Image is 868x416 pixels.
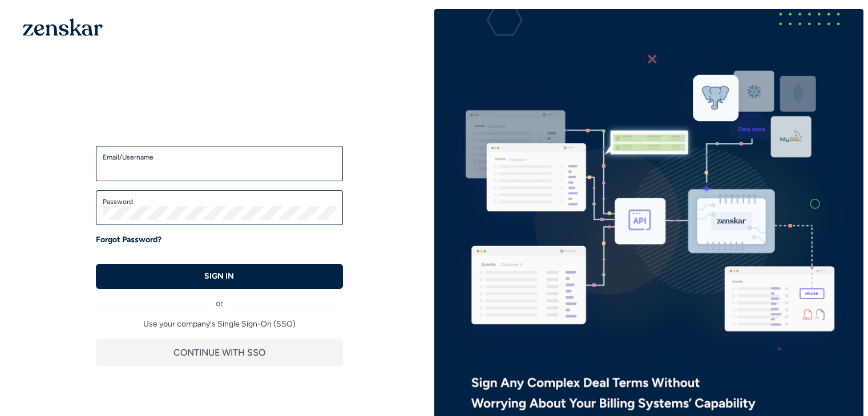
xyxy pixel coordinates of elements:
[96,264,343,289] button: SIGN IN
[96,339,343,366] button: CONTINUE WITH SSO
[103,153,336,162] label: Email/Username
[96,289,343,309] div: or
[96,319,343,330] p: Use your company's Single Sign-On (SSO)
[96,234,162,246] a: Forgot Password?
[103,197,336,206] label: Password
[23,18,103,36] img: 1OGAJ2xQqyY4LXKgY66KYq0eOWRCkrZdAb3gUhuVAqdWPZE9SRJmCz+oDMSn4zDLXe31Ii730ItAGKgCKgCCgCikA4Av8PJUP...
[204,271,234,282] p: SIGN IN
